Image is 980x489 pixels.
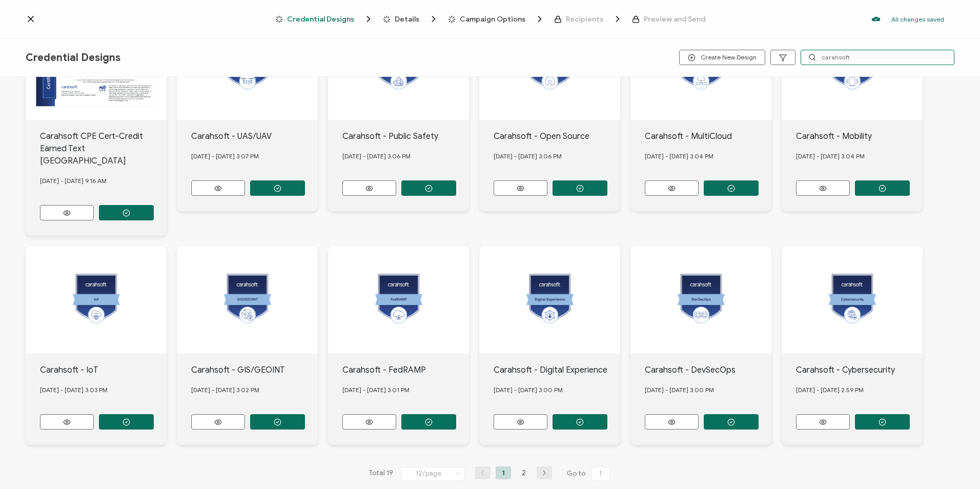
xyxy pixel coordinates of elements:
[342,130,469,142] div: Carahsoft - Public Safety
[191,364,318,376] div: Carahsoft - GIS/GEOINT
[645,364,772,376] div: Carahsoft - DevSecOps
[516,466,532,479] li: 2
[342,142,469,170] div: [DATE] - [DATE] 3.06 PM
[40,376,167,404] div: [DATE] - [DATE] 3.03 PM
[460,15,525,23] span: Campaign Options
[287,15,354,23] span: Credential Designs
[40,364,167,376] div: Carahsoft - IoT
[796,142,923,170] div: [DATE] - [DATE] 3.04 PM
[567,466,612,481] span: Go to
[395,15,419,23] span: Details
[796,364,923,376] div: Carahsoft - Cybersecurity
[191,142,318,170] div: [DATE] - [DATE] 3.07 PM
[891,15,944,23] p: All changes saved
[645,142,772,170] div: [DATE] - [DATE] 3.04 PM
[401,467,465,481] input: Select
[275,14,705,24] div: Breadcrumb
[554,14,623,24] span: Recipients
[40,130,167,167] div: Carahsoft CPE Cert-Credit Earned Text [GEOGRAPHIC_DATA]
[369,466,393,481] span: Total 19
[383,14,439,24] span: Details
[448,14,545,24] span: Campaign Options
[688,54,757,62] span: Create New Design
[494,376,621,404] div: [DATE] - [DATE] 3.00 PM
[40,167,167,195] div: [DATE] - [DATE] 9.16 AM
[801,50,954,65] input: Search
[494,130,621,142] div: Carahsoft - Open Source
[494,142,621,170] div: [DATE] - [DATE] 3.06 PM
[796,130,923,142] div: Carahsoft - Mobility
[566,15,603,23] span: Recipients
[191,376,318,404] div: [DATE] - [DATE] 3.02 PM
[496,466,511,479] li: 1
[342,376,469,404] div: [DATE] - [DATE] 3.01 PM
[632,15,705,23] span: Preview and Send
[645,376,772,404] div: [DATE] - [DATE] 3.00 PM
[929,440,980,489] iframe: Chat Widget
[275,14,374,24] span: Credential Designs
[679,50,765,65] button: Create New Design
[191,130,318,142] div: Carahsoft - UAS/UAV
[796,376,923,404] div: [DATE] - [DATE] 2.59 PM
[342,364,469,376] div: Carahsoft - FedRAMP
[494,364,621,376] div: Carahsoft - Digital Experience
[645,130,772,142] div: Carahsoft - MultiCloud
[26,51,120,64] span: Credential Designs
[644,15,705,23] span: Preview and Send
